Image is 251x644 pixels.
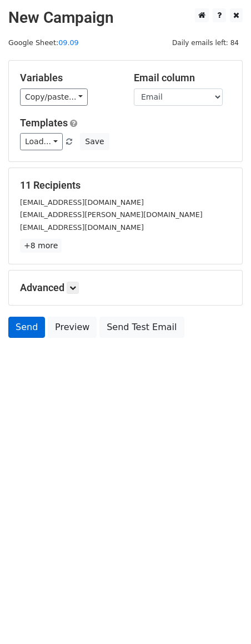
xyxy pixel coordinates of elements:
a: 09.09 [58,38,79,47]
small: [EMAIL_ADDRESS][DOMAIN_NAME] [20,223,144,232]
small: Google Sheet: [8,38,79,47]
h5: Email column [134,72,231,84]
small: [EMAIL_ADDRESS][PERSON_NAME][DOMAIN_NAME] [20,210,203,219]
a: Daily emails left: 84 [168,38,243,47]
span: Daily emails left: 84 [168,37,243,49]
small: [EMAIL_ADDRESS][DOMAIN_NAME] [20,198,144,207]
a: Load... [20,133,63,150]
h5: Advanced [20,282,231,294]
a: Templates [20,117,68,129]
a: Preview [48,317,97,338]
h2: New Campaign [8,8,243,27]
div: Sohbet Aracı [195,591,251,644]
a: Send Test Email [99,317,184,338]
a: +8 more [20,239,62,253]
button: Save [80,133,109,150]
iframe: Chat Widget [195,591,251,644]
a: Copy/paste... [20,89,88,106]
h5: 11 Recipients [20,179,231,191]
a: Send [8,317,45,338]
h5: Variables [20,72,117,84]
